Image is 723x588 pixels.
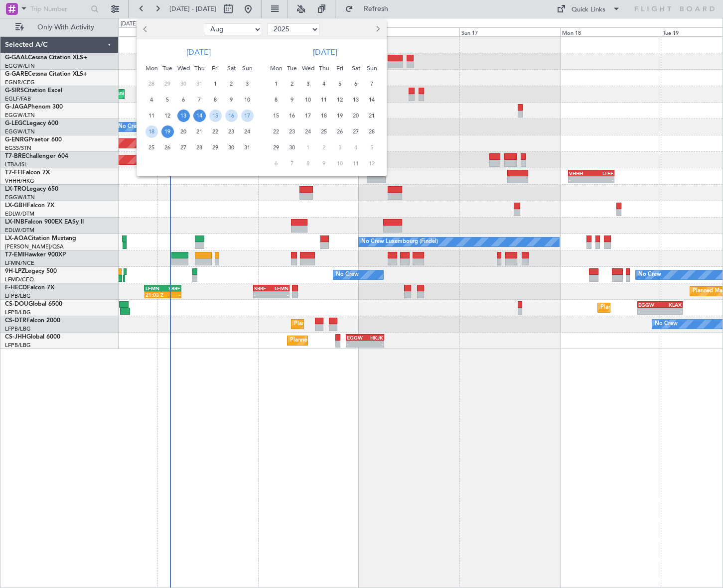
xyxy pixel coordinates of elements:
[144,60,159,76] div: Mon
[161,110,174,122] span: 12
[270,141,283,154] span: 29
[270,110,283,122] span: 15
[350,110,362,122] span: 20
[268,60,284,76] div: Mon
[366,141,378,154] span: 5
[318,157,330,170] span: 9
[225,94,238,106] span: 9
[268,76,284,92] div: 1-9-2025
[207,92,223,108] div: 8-8-2025
[286,157,298,170] span: 7
[350,125,362,138] span: 27
[286,110,298,122] span: 16
[316,140,332,156] div: 2-10-2025
[302,141,314,154] span: 1
[223,108,239,124] div: 16-8-2025
[209,78,222,90] span: 1
[161,125,174,138] span: 19
[225,141,238,154] span: 30
[268,92,284,108] div: 8-9-2025
[350,78,362,90] span: 6
[225,125,238,138] span: 23
[348,124,364,140] div: 27-9-2025
[159,108,175,124] div: 12-8-2025
[334,157,346,170] span: 10
[348,108,364,124] div: 20-9-2025
[364,156,380,172] div: 12-10-2025
[225,110,238,122] span: 16
[302,157,314,170] span: 8
[159,76,175,92] div: 29-7-2025
[284,140,300,156] div: 30-9-2025
[284,60,300,76] div: Tue
[161,141,174,154] span: 26
[348,60,364,76] div: Sat
[284,108,300,124] div: 16-9-2025
[175,76,191,92] div: 30-7-2025
[161,78,174,90] span: 29
[300,60,316,76] div: Wed
[334,125,346,138] span: 26
[209,125,222,138] span: 22
[316,108,332,124] div: 18-9-2025
[175,60,191,76] div: Wed
[318,94,330,106] span: 11
[364,76,380,92] div: 7-9-2025
[332,156,348,172] div: 10-10-2025
[159,124,175,140] div: 19-8-2025
[316,60,332,76] div: Thu
[300,108,316,124] div: 17-9-2025
[332,124,348,140] div: 26-9-2025
[191,60,207,76] div: Thu
[267,23,319,35] select: Select year
[209,141,222,154] span: 29
[239,124,255,140] div: 24-8-2025
[207,60,223,76] div: Fri
[177,78,190,90] span: 30
[332,140,348,156] div: 3-10-2025
[177,110,190,122] span: 13
[318,125,330,138] span: 25
[223,92,239,108] div: 9-8-2025
[175,140,191,156] div: 27-8-2025
[191,92,207,108] div: 7-8-2025
[300,92,316,108] div: 10-9-2025
[239,140,255,156] div: 31-8-2025
[159,140,175,156] div: 26-8-2025
[225,78,238,90] span: 2
[364,108,380,124] div: 21-9-2025
[364,140,380,156] div: 5-10-2025
[348,76,364,92] div: 6-9-2025
[332,92,348,108] div: 12-9-2025
[318,78,330,90] span: 4
[207,124,223,140] div: 22-8-2025
[191,124,207,140] div: 21-8-2025
[350,157,362,170] span: 11
[204,23,262,35] select: Select month
[177,125,190,138] span: 20
[332,76,348,92] div: 5-9-2025
[366,110,378,122] span: 21
[241,110,254,122] span: 17
[300,124,316,140] div: 24-9-2025
[334,110,346,122] span: 19
[159,92,175,108] div: 5-8-2025
[145,78,158,90] span: 28
[193,141,206,154] span: 28
[268,140,284,156] div: 29-9-2025
[334,94,346,106] span: 12
[300,76,316,92] div: 3-9-2025
[207,108,223,124] div: 15-8-2025
[284,92,300,108] div: 9-9-2025
[193,78,206,90] span: 31
[144,108,159,124] div: 11-8-2025
[268,124,284,140] div: 22-9-2025
[191,76,207,92] div: 31-7-2025
[366,94,378,106] span: 14
[241,141,254,154] span: 31
[302,110,314,122] span: 17
[270,157,283,170] span: 6
[270,125,283,138] span: 22
[334,78,346,90] span: 5
[241,78,254,90] span: 3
